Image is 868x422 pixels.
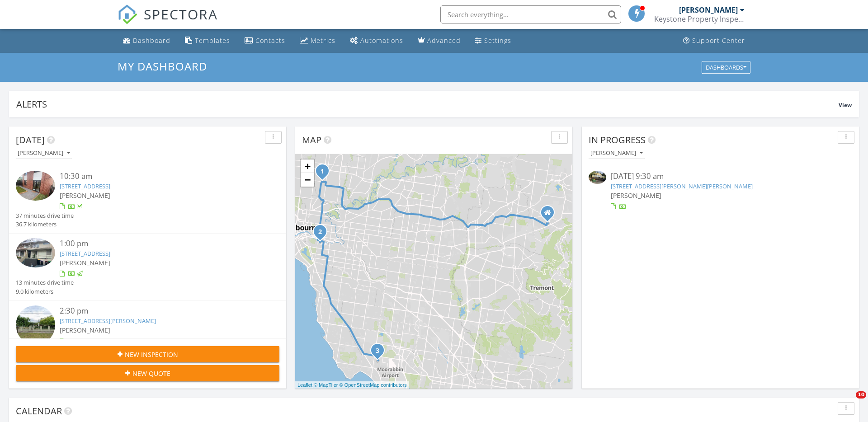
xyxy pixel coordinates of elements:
span: 10 [856,391,866,399]
a: Templates [181,33,234,49]
a: Metrics [296,33,339,49]
a: 2:30 pm [STREET_ADDRESS][PERSON_NAME] [PERSON_NAME] 25 minutes drive time 20.5 kilometers [16,305,279,365]
span: New Inspection [125,350,178,359]
div: Advanced [427,36,461,45]
div: [PERSON_NAME] [679,5,738,14]
div: Support Center [692,36,745,45]
iframe: Intercom live chat [837,391,859,413]
span: In Progress [589,134,646,146]
div: [PERSON_NAME] [590,150,643,156]
div: 13 minutes drive time [16,278,74,287]
span: [PERSON_NAME] [60,326,110,334]
div: 24 Banksia Street, Montrose VIC 3765 [547,212,553,218]
button: [PERSON_NAME] [16,147,72,159]
a: [STREET_ADDRESS] [60,182,110,190]
div: Keystone Property Inspections [654,14,745,23]
div: Dashboard [133,36,170,45]
div: Dashboards [706,64,746,70]
span: Map [302,134,321,146]
span: [PERSON_NAME] [60,258,110,267]
div: [PERSON_NAME] [18,150,70,156]
div: Contacts [255,36,285,45]
a: [STREET_ADDRESS] [60,249,110,258]
div: 10:30 am [60,171,257,182]
div: Metrics [311,36,335,45]
span: New Quote [132,369,170,378]
a: SPECTORA [118,12,218,31]
button: [PERSON_NAME] [589,147,645,159]
div: 15 Alice St, Cheltenham, VIC 3192 [377,350,383,356]
div: Alerts [16,98,839,110]
div: Settings [484,36,511,45]
span: [PERSON_NAME] [611,191,661,200]
div: Templates [195,36,230,45]
img: 9371978%2Fcover_photos%2F0LjNGRWELlTHN4p2cXC4%2Fsmall.jpg [16,238,55,267]
span: My Dashboard [118,59,207,74]
a: Zoom out [301,173,314,187]
a: Leaflet [297,382,312,388]
div: [DATE] 9:30 am [611,171,830,182]
span: Calendar [16,405,62,417]
a: © OpenStreetMap contributors [340,382,407,388]
img: streetview [16,305,55,345]
div: 1:00 pm [60,238,257,249]
i: 2 [318,229,322,235]
a: Support Center [679,33,749,49]
div: 1/62 Normanby Ave , Thornbury, VIC 3071 [322,171,328,176]
a: 10:30 am [STREET_ADDRESS] [PERSON_NAME] 37 minutes drive time 36.7 kilometers [16,171,279,229]
img: 9369929%2Fcover_photos%2FvOyv2mspeWtPhwRyQgML%2Fsmall.jpg [16,171,55,200]
a: [STREET_ADDRESS][PERSON_NAME][PERSON_NAME] [611,182,753,190]
div: 189 Dover St, Cremorne, VIC 3121 [320,231,325,237]
input: Search everything... [440,5,621,23]
a: Contacts [241,33,289,49]
a: © MapTiler [314,382,338,388]
a: Advanced [414,33,464,49]
span: [PERSON_NAME] [60,191,110,200]
img: The Best Home Inspection Software - Spectora [118,5,137,24]
a: Zoom in [301,159,314,173]
a: [DATE] 9:30 am [STREET_ADDRESS][PERSON_NAME][PERSON_NAME] [PERSON_NAME] [589,171,852,211]
span: [DATE] [16,134,45,146]
div: | [295,381,409,389]
button: Dashboards [702,61,750,74]
span: SPECTORA [144,5,218,23]
button: New Inspection [16,346,279,362]
img: 9306895%2Fcover_photos%2F07PItv3ELh6aMVyFQoQs%2Fsmall.jpg [589,171,606,184]
div: 36.7 kilometers [16,220,74,229]
span: View [839,101,852,109]
i: 3 [376,348,379,354]
div: 2:30 pm [60,305,257,317]
a: [STREET_ADDRESS][PERSON_NAME] [60,317,156,325]
div: 9.0 kilometers [16,287,74,296]
div: Automations [360,36,403,45]
a: Settings [472,33,515,49]
a: 1:00 pm [STREET_ADDRESS] [PERSON_NAME] 13 minutes drive time 9.0 kilometers [16,238,279,296]
i: 1 [321,169,324,175]
button: New Quote [16,365,279,381]
a: Dashboard [119,33,174,49]
a: Automations (Basic) [346,33,407,49]
div: 37 minutes drive time [16,211,74,220]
